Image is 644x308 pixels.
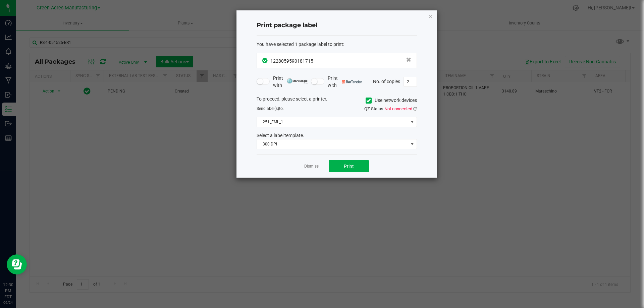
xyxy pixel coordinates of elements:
[328,75,362,89] span: Print with
[366,97,417,104] label: Use network devices
[7,254,27,274] iframe: Resource center
[252,96,422,106] div: To proceed, please select a printer.
[344,164,354,169] span: Print
[270,58,313,64] span: 1228059590181715
[257,117,408,127] span: 251_FML_1
[266,106,279,111] span: label(s)
[252,132,422,139] div: Select a label template.
[342,80,362,83] img: bartender.png
[364,106,417,111] span: QZ Status:
[257,41,417,48] div: :
[373,78,400,84] span: No. of copies
[257,42,343,47] span: You have selected 1 package label to print
[329,160,369,172] button: Print
[273,75,308,89] span: Print with
[257,139,408,149] span: 300 DPI
[257,106,284,111] span: Send to:
[287,78,308,83] img: mark_magic_cybra.png
[257,21,417,30] h4: Print package label
[304,164,319,169] a: Dismiss
[384,106,412,111] span: Not connected
[262,57,269,64] span: In Sync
